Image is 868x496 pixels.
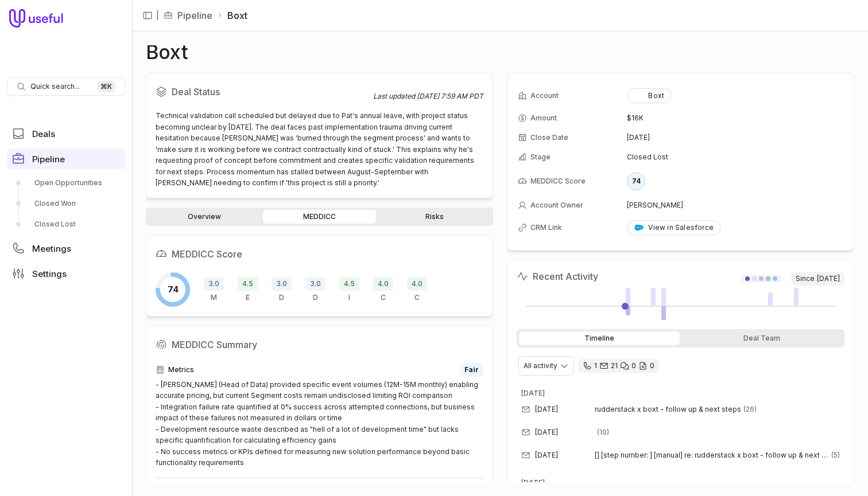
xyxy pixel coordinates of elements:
a: Pipeline [7,149,125,169]
td: $16K [627,109,843,127]
div: View in Salesforce [634,223,714,232]
span: 4.5 [339,277,359,291]
button: Collapse sidebar [139,7,156,24]
a: Risks [378,210,491,224]
span: Settings [32,270,67,278]
span: Quick search... [30,82,80,91]
span: M [211,293,217,302]
div: Last updated [373,92,483,101]
div: Indicate Pain [339,277,359,302]
span: 4.0 [407,277,427,291]
div: Timeline [519,331,680,345]
span: 3.0 [305,277,325,291]
a: Pipeline [177,9,212,22]
h1: Boxt [146,45,188,59]
span: E [246,293,250,302]
span: Account Owner [530,201,583,210]
span: rudderstack x boxt - follow up & next steps [595,405,741,414]
a: Closed Won [7,194,125,213]
time: [DATE] [535,428,558,437]
span: 74 [168,283,179,296]
h2: MEDDICC Summary [156,335,483,354]
div: Decision Criteria [272,277,292,302]
div: Pipeline submenu [7,174,125,233]
time: [DATE] [521,389,545,397]
span: 3.0 [204,277,224,291]
div: Technical validation call scheduled but delayed due to Pat's annual leave, with project status be... [156,110,483,189]
span: 26 emails in thread [743,405,757,414]
time: [DATE] [627,133,650,142]
div: Metrics [156,363,483,377]
span: Fair [464,365,479,374]
span: C [414,293,420,302]
h2: Recent Activity [517,270,598,283]
div: Champion [373,277,393,302]
span: CRM Link [530,223,562,232]
button: Boxt [627,88,672,103]
time: [DATE] [535,405,558,414]
span: MEDDICC Score [530,177,586,186]
td: [PERSON_NAME] [627,196,843,214]
span: Pipeline [32,155,65,163]
time: [DATE] [535,451,558,460]
div: Deal Team [682,331,843,345]
span: I [348,293,350,302]
div: Boxt [634,91,664,100]
span: Stage [530,153,551,162]
span: | [156,9,159,22]
span: Close Date [530,133,568,142]
div: 74 [627,172,645,190]
h2: Deal Status [156,83,373,101]
td: Closed Lost [627,148,843,166]
span: 10 emails in thread [597,428,609,437]
div: Economic Buyer [238,277,258,302]
div: Competition [407,277,427,302]
span: Since [791,272,844,286]
kbd: ⌘ K [97,81,115,92]
a: Overview [148,210,261,224]
div: - [PERSON_NAME] (Head of Data) provided specific event volumes (12M-15M monthly) enabling accurat... [156,379,483,468]
span: Meetings [32,244,71,253]
span: D [313,293,318,302]
a: Deals [7,123,125,144]
span: [] [step number: ] [manual] re: rudderstack x boxt - follow up & next steps [595,451,829,460]
span: 4.5 [238,277,258,291]
div: Metrics [204,277,224,302]
div: Overall MEDDICC score [156,272,190,307]
a: Open Opportunities [7,174,125,192]
a: Closed Lost [7,215,125,233]
h2: MEDDICC Score [156,245,483,263]
a: Meetings [7,238,125,259]
span: Deals [32,130,55,138]
span: 3.0 [272,277,292,291]
a: MEDDICC [263,210,375,224]
span: Account [530,91,559,100]
span: C [381,293,386,302]
div: 1 call and 21 email threads [578,359,659,373]
time: [DATE] [521,478,545,487]
a: Settings [7,263,125,284]
span: D [279,293,284,302]
li: Boxt [217,9,247,22]
div: Decision Process [305,277,325,302]
a: View in Salesforce [627,220,721,235]
span: Amount [530,114,557,123]
time: [DATE] [817,274,840,283]
span: 4.0 [373,277,393,291]
time: [DATE] 7:59 AM PDT [417,92,483,100]
span: 5 emails in thread [831,451,840,460]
